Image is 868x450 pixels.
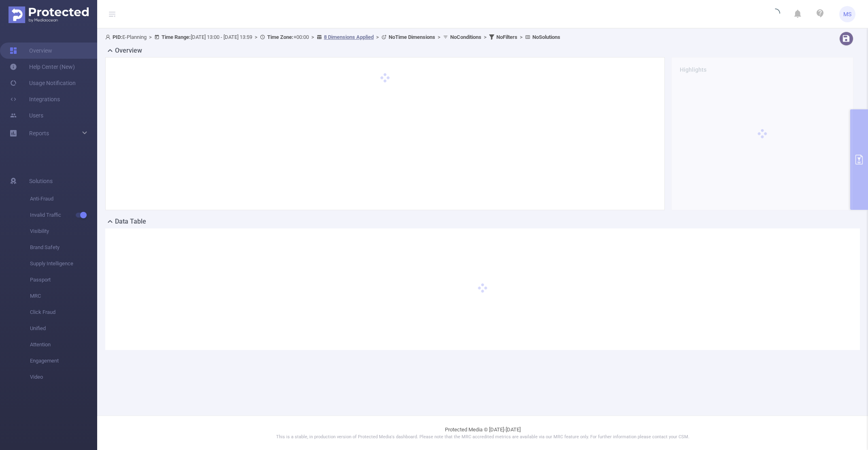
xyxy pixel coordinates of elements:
[113,34,122,40] b: PID:
[496,34,517,40] b: No Filters
[30,353,97,369] span: Engagement
[30,369,97,385] span: Video
[267,34,294,40] b: Time Zone:
[252,34,260,40] span: >
[450,34,481,40] b: No Conditions
[147,34,154,40] span: >
[843,6,851,22] span: MS
[29,173,53,189] span: Solutions
[162,34,191,40] b: Time Range:
[105,34,113,40] i: icon: user
[10,43,52,59] a: Overview
[435,34,443,40] span: >
[10,91,60,107] a: Integrations
[97,416,868,450] footer: Protected Media © [DATE]-[DATE]
[30,191,97,207] span: Anti-Fraud
[115,46,142,55] h2: Overview
[30,256,97,272] span: Supply Intelligence
[30,320,97,337] span: Unified
[389,34,435,40] b: No Time Dimensions
[30,272,97,288] span: Passport
[30,304,97,320] span: Click Fraud
[517,34,525,40] span: >
[29,125,49,141] a: Reports
[30,288,97,304] span: MRC
[30,239,97,256] span: Brand Safety
[30,337,97,353] span: Attention
[30,207,97,223] span: Invalid Traffic
[481,34,489,40] span: >
[532,34,560,40] b: No Solutions
[309,34,317,40] span: >
[10,107,43,124] a: Users
[324,34,374,40] u: 8 Dimensions Applied
[30,223,97,239] span: Visibility
[29,130,49,136] span: Reports
[374,34,381,40] span: >
[117,434,848,441] p: This is a stable, in production version of Protected Media's dashboard. Please note that the MRC ...
[9,6,89,23] img: Protected Media
[10,59,75,75] a: Help Center (New)
[770,9,780,20] i: icon: loading
[105,34,560,40] span: E-Planning [DATE] 13:00 - [DATE] 13:59 +00:00
[115,217,146,226] h2: Data Table
[10,75,76,91] a: Usage Notification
